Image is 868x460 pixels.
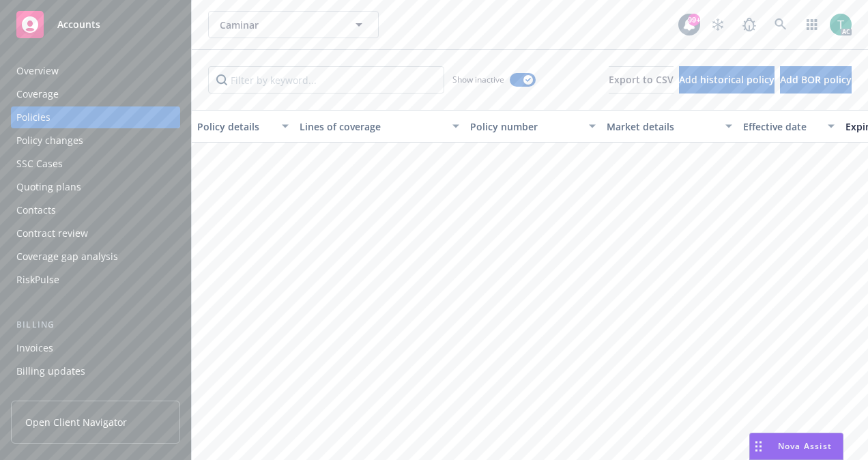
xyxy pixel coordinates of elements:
button: Effective date [738,110,840,143]
div: Contacts [16,199,56,221]
button: Policy number [465,110,601,143]
button: Add BOR policy [780,66,852,94]
div: Overview [16,60,59,82]
div: Lines of coverage [300,119,444,134]
span: Nova Assist [778,440,832,452]
a: Accounts [11,5,180,44]
div: Billing [11,318,180,332]
a: Contract review [11,222,180,244]
div: Policies [16,106,50,128]
a: RiskPulse [11,269,180,291]
img: photo [830,14,852,35]
div: RiskPulse [16,269,59,291]
a: Policy changes [11,130,180,152]
div: Market details [607,119,717,134]
button: Export to CSV [609,66,674,94]
a: Search [767,11,794,38]
div: 99+ [688,14,700,26]
a: Coverage [11,83,180,105]
button: Nova Assist [749,433,843,460]
div: Coverage [16,83,59,105]
a: Overview [11,60,180,82]
div: Account charges [16,384,92,405]
a: Stop snowing [704,11,732,38]
span: Open Client Navigator [25,415,127,429]
a: Policies [11,106,180,128]
div: Policy number [470,119,581,134]
span: Accounts [57,19,100,30]
span: Export to CSV [609,73,674,86]
button: Caminar [208,11,379,38]
span: Caminar [220,18,338,32]
div: Effective date [743,119,820,134]
div: Invoices [16,337,53,359]
a: Contacts [11,199,180,221]
div: Policy details [197,119,274,134]
span: Add historical policy [679,73,775,86]
button: Add historical policy [679,66,775,94]
div: Policy changes [16,130,83,152]
button: Market details [601,110,738,143]
a: Switch app [798,11,826,38]
div: SSC Cases [16,153,63,175]
span: Show inactive [452,74,504,85]
a: Report a Bug [736,11,763,38]
div: Coverage gap analysis [16,246,118,268]
input: Filter by keyword... [208,66,444,94]
button: Lines of coverage [294,110,465,143]
a: Billing updates [11,360,180,382]
a: Account charges [11,384,180,405]
a: Quoting plans [11,176,180,198]
button: Policy details [192,110,294,143]
div: Drag to move [750,433,767,459]
a: SSC Cases [11,153,180,175]
a: Coverage gap analysis [11,246,180,268]
span: Add BOR policy [780,73,852,86]
div: Contract review [16,222,88,244]
a: Invoices [11,337,180,359]
div: Billing updates [16,360,85,382]
div: Quoting plans [16,176,81,198]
